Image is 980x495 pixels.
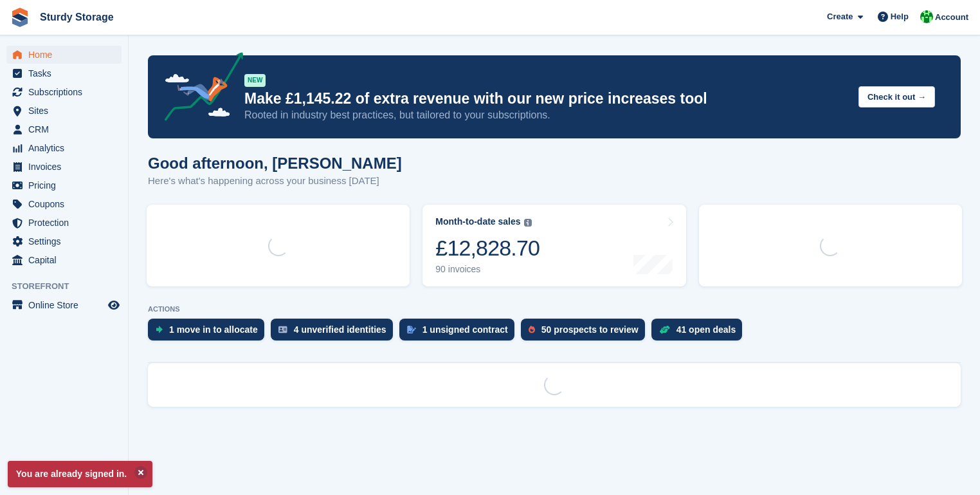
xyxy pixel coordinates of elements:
[278,326,287,333] img: verify_identity-adf6edd0f0f0b5bbfe63781bf79b02c33cf7c696d77639b501bdc392416b5a36.svg
[169,324,258,335] div: 1 move in to allocate
[6,139,122,157] a: menu
[28,139,105,157] span: Analytics
[6,83,122,101] a: menu
[6,296,122,314] a: menu
[6,46,122,64] a: menu
[422,324,508,335] div: 1 unsigned contract
[12,280,128,293] span: Storefront
[35,6,119,28] a: Sturdy Storage
[28,251,105,269] span: Capital
[6,158,122,176] a: menu
[28,120,105,138] span: CRM
[8,461,152,487] p: You are already signed in.
[858,86,935,107] button: Check it out →
[659,325,670,334] img: deal-1b604bf984904fb50ccaf53a9ad4b4a5d6e5aea283cecdc64d6e3604feb123c2.svg
[435,264,540,275] div: 90 invoices
[524,219,532,227] img: icon-info-grey-7440780725fd019a000dd9b08b2336e03edf1995a4989e88bcd33f0948082b44.svg
[28,232,105,250] span: Settings
[6,120,122,138] a: menu
[6,64,122,82] a: menu
[6,195,122,213] a: menu
[920,10,933,23] img: Simon Sturdy
[651,319,749,347] a: 41 open deals
[244,74,266,87] div: NEW
[676,324,736,335] div: 41 open deals
[154,52,244,126] img: price-adjustments-announcement-icon-8257ccfd72463d97f412b2fc003d46551f7dbcb40ab6d574587a9cd5c0d94...
[28,176,105,194] span: Pricing
[294,324,386,335] div: 4 unverified identities
[28,214,105,232] span: Protection
[6,176,122,194] a: menu
[407,326,416,333] img: contract_signature_icon-13c848040528278c33f63329250d36e43548de30e8caae1d1a13099fd9432cc5.svg
[28,195,105,213] span: Coupons
[28,64,105,82] span: Tasks
[891,10,909,23] span: Help
[148,319,271,347] a: 1 move in to allocate
[156,326,163,333] img: move_ins_to_allocate_icon-fdf77a2bb77ea45bf5b3d319d69a93e2d87916cf1d5bf7949dd705db3b84f3ca.svg
[10,8,30,27] img: stora-icon-8386f47178a22dfd0bd8f6a31ec36ba5ce8667c1dd55bd0f319d3a0aa187defe.svg
[148,305,961,313] p: ACTIONS
[28,83,105,101] span: Subscriptions
[422,205,685,286] a: Month-to-date sales £12,828.70 90 invoices
[28,158,105,176] span: Invoices
[106,297,122,313] a: Preview store
[6,102,122,120] a: menu
[28,46,105,64] span: Home
[541,324,639,335] div: 50 prospects to review
[244,108,848,122] p: Rooted in industry best practices, but tailored to your subscriptions.
[148,154,402,172] h1: Good afternoon, [PERSON_NAME]
[935,11,968,24] span: Account
[28,296,105,314] span: Online Store
[28,102,105,120] span: Sites
[271,319,399,347] a: 4 unverified identities
[244,89,848,108] p: Make £1,145.22 of extra revenue with our new price increases tool
[6,214,122,232] a: menu
[827,10,853,23] span: Create
[529,326,535,333] img: prospect-51fa495bee0391a8d652442698ab0144808aea92771e9ea1ae160a38d050c398.svg
[148,174,402,189] p: Here's what's happening across your business [DATE]
[521,319,651,347] a: 50 prospects to review
[399,319,521,347] a: 1 unsigned contract
[6,251,122,269] a: menu
[6,232,122,250] a: menu
[435,235,540,261] div: £12,828.70
[435,216,520,227] div: Month-to-date sales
